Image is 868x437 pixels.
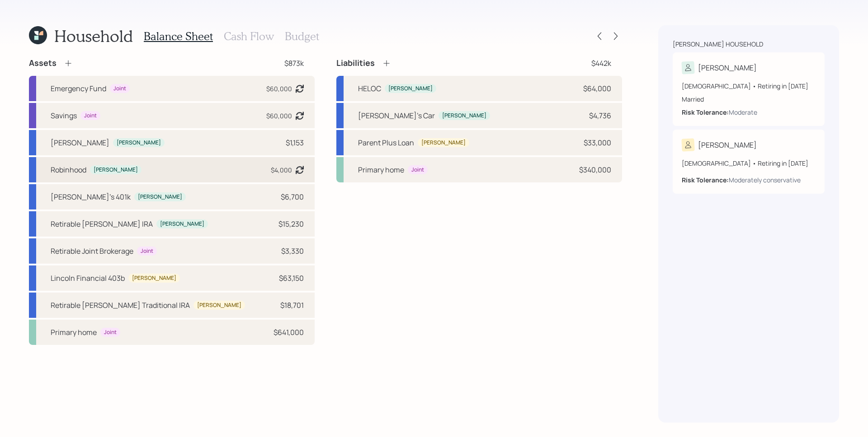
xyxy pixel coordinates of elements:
div: [PERSON_NAME] [698,62,757,73]
div: HELOC [358,83,381,94]
div: $873k [284,58,304,69]
div: [PERSON_NAME] [442,112,486,120]
div: [PERSON_NAME] [51,137,109,148]
div: $33,000 [584,137,611,148]
div: Robinhood [51,164,86,175]
div: $63,150 [279,273,304,284]
div: [PERSON_NAME]'s Car [358,110,435,121]
div: [PERSON_NAME] [132,274,176,282]
div: Retirable [PERSON_NAME] Traditional IRA [51,300,190,311]
div: $4,000 [271,165,292,175]
div: Married [682,94,816,104]
div: [PERSON_NAME] household [673,40,763,49]
div: Emergency Fund [51,83,106,94]
b: Risk Tolerance: [682,108,729,116]
div: Retirable [PERSON_NAME] IRA [51,218,153,229]
div: [PERSON_NAME] [160,220,204,228]
div: Joint [141,247,153,255]
div: Parent Plus Loan [358,137,414,148]
h4: Liabilities [336,58,375,68]
h3: Cash Flow [224,30,274,43]
div: $18,701 [280,300,304,311]
div: [PERSON_NAME] [388,85,433,93]
div: $15,230 [278,218,304,229]
h3: Balance Sheet [144,30,213,43]
div: $60,000 [266,84,292,93]
div: $60,000 [266,111,292,121]
h4: Assets [29,58,57,68]
div: [DEMOGRAPHIC_DATA] • Retiring in [DATE] [682,81,816,91]
div: [PERSON_NAME] [421,139,466,147]
div: Primary home [358,164,404,175]
h1: Household [54,26,133,46]
div: $6,700 [281,191,304,202]
div: Joint [411,166,424,174]
div: Moderate [729,107,757,117]
div: [PERSON_NAME] [94,166,138,174]
div: $3,330 [281,246,304,256]
div: Joint [84,112,97,120]
div: [PERSON_NAME] [197,302,241,309]
div: $641,000 [274,327,304,338]
div: Lincoln Financial 403b [51,273,125,284]
div: Retirable Joint Brokerage [51,246,133,256]
div: $4,736 [589,110,611,121]
div: Savings [51,110,77,121]
div: Primary home [51,327,97,338]
div: $442k [591,58,611,69]
div: [PERSON_NAME] [138,193,182,201]
div: [PERSON_NAME]'s 401k [51,191,131,202]
div: Joint [104,329,117,336]
div: [PERSON_NAME] [698,139,757,150]
div: $1,153 [286,137,304,148]
div: Moderately conservative [729,175,801,185]
div: [DEMOGRAPHIC_DATA] • Retiring in [DATE] [682,158,816,168]
div: $64,000 [583,83,611,94]
div: Joint [113,85,126,93]
h3: Budget [285,30,319,43]
div: [PERSON_NAME] [117,139,161,147]
div: $340,000 [579,164,611,175]
b: Risk Tolerance: [682,176,729,184]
